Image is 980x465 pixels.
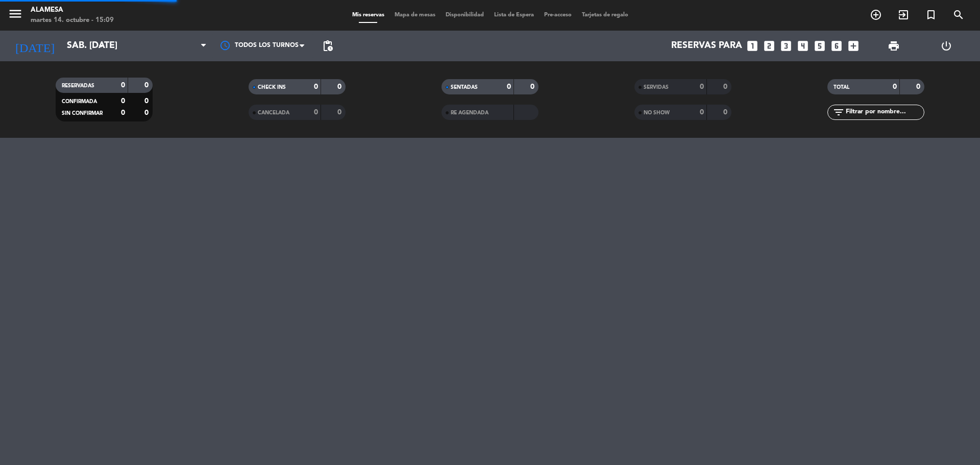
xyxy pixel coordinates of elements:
[337,109,344,116] strong: 0
[832,106,845,118] i: filter_list
[888,40,900,52] span: print
[8,6,23,25] button: menu
[314,83,318,90] strong: 0
[796,39,810,53] i: looks_4
[389,12,440,18] span: Mapa de mesas
[723,83,729,90] strong: 0
[489,12,539,18] span: Lista de Espera
[763,39,776,53] i: looks_two
[530,83,536,90] strong: 0
[31,5,114,15] div: Alamesa
[507,83,511,90] strong: 0
[830,39,843,53] i: looks_6
[870,9,882,21] i: add_circle_outline
[144,109,151,116] strong: 0
[322,40,334,52] span: pending_actions
[121,109,125,116] strong: 0
[144,82,151,89] strong: 0
[893,83,897,90] strong: 0
[258,110,289,115] span: CANCELADA
[314,109,318,116] strong: 0
[451,85,478,90] span: SENTADAS
[723,109,729,116] strong: 0
[258,85,286,90] span: CHECK INS
[347,12,389,18] span: Mis reservas
[440,12,489,18] span: Disponibilidad
[121,82,125,89] strong: 0
[539,12,577,18] span: Pre-acceso
[940,40,952,52] i: power_settings_new
[779,39,793,53] i: looks_3
[31,15,114,26] div: martes 14. octubre - 15:09
[95,40,107,52] i: arrow_drop_down
[700,109,704,116] strong: 0
[644,110,670,115] span: NO SHOW
[8,6,23,21] i: menu
[847,39,860,53] i: add_box
[671,41,742,51] span: Reservas para
[746,39,759,53] i: looks_one
[144,97,151,105] strong: 0
[925,9,937,21] i: turned_in_not
[121,97,125,105] strong: 0
[8,35,62,57] i: [DATE]
[897,9,910,21] i: exit_to_app
[916,83,922,90] strong: 0
[845,107,924,118] input: Filtrar por nombre...
[577,12,633,18] span: Tarjetas de regalo
[62,99,97,104] span: CONFIRMADA
[62,111,103,116] span: SIN CONFIRMAR
[952,9,965,21] i: search
[834,85,849,90] span: TOTAL
[644,85,669,90] span: SERVIDAS
[451,110,488,115] span: RE AGENDADA
[920,31,972,61] div: LOG OUT
[337,83,344,90] strong: 0
[62,83,94,88] span: RESERVADAS
[813,39,826,53] i: looks_5
[700,83,704,90] strong: 0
